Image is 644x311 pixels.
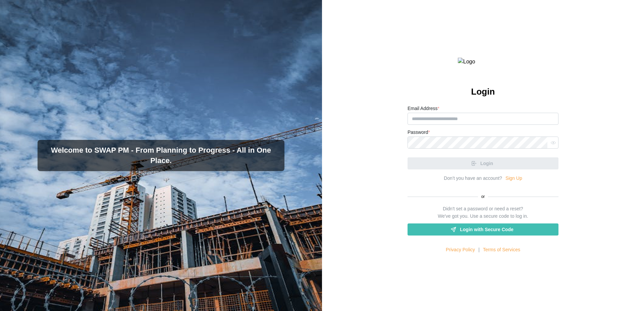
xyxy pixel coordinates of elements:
img: Logo [458,58,508,66]
label: Email Address [408,105,439,112]
a: Privacy Policy [446,246,475,254]
a: Login with Secure Code [408,223,558,236]
label: Password [408,129,430,136]
span: Login with Secure Code [460,224,513,235]
div: or [408,194,558,200]
div: | [478,246,480,254]
a: Sign Up [505,175,522,182]
h3: Welcome to SWAP PM - From Planning to Progress - All in One Place. [43,145,279,166]
div: Didn't set a password or need a reset? We've got you. Use a secure code to log in. [438,205,528,220]
a: Terms of Services [483,246,520,254]
div: Don’t you have an account? [444,175,502,182]
h2: Login [471,86,495,98]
